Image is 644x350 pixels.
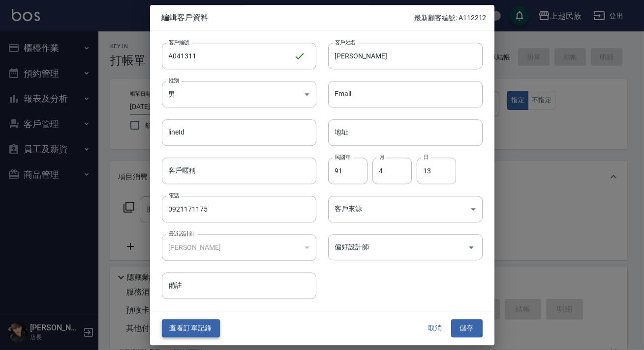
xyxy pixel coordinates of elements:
[451,320,483,338] button: 儲存
[379,153,384,161] label: 月
[463,240,479,255] button: Open
[169,230,194,237] label: 最近設計師
[420,320,451,338] button: 取消
[169,77,179,84] label: 性別
[169,191,179,199] label: 電話
[424,153,429,161] label: 日
[335,38,356,46] label: 客戶姓名
[169,38,189,46] label: 客戶編號
[414,13,486,23] p: 最新顧客編號: A112212
[162,234,316,261] div: [PERSON_NAME]
[335,153,350,161] label: 民國年
[162,13,415,23] span: 編輯客戶資料
[162,320,220,338] button: 查看訂單記錄
[162,81,316,108] div: 男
